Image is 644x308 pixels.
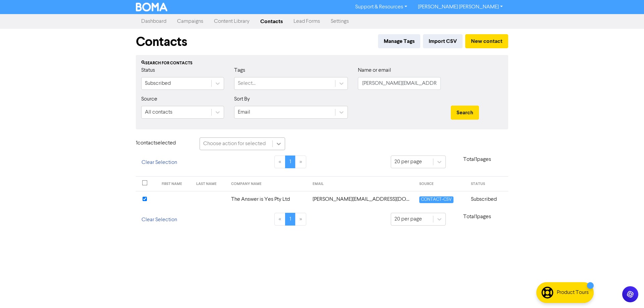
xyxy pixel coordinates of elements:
button: Clear Selection [136,156,183,170]
th: EMAIL [309,177,415,191]
td: corrina@answeryes.com.au [309,191,415,207]
a: [PERSON_NAME] [PERSON_NAME] [413,2,508,12]
p: Total 1 pages [446,156,508,164]
a: Page 1 is your current page [285,156,296,168]
label: Tags [234,66,245,74]
div: Select... [238,79,256,87]
button: Manage Tags [378,34,420,48]
th: STATUS [467,177,508,191]
div: Email [238,108,250,116]
div: Choose action for selected [203,140,266,148]
a: Settings [325,15,354,28]
th: LAST NAME [192,177,227,191]
div: Search for contacts [141,60,503,66]
th: FIRST NAME [158,177,193,191]
a: Content Library [209,15,255,28]
a: Dashboard [136,15,172,28]
label: Source [141,95,157,103]
span: CONTACT-CSV [419,196,453,203]
iframe: Chat Widget [610,276,644,308]
button: New contact [465,34,508,48]
button: Search [451,106,479,120]
div: 20 per page [394,158,422,166]
p: Total 1 pages [446,213,508,221]
label: Sort By [234,95,250,103]
h6: 1 contact selected [136,140,190,146]
th: SOURCE [415,177,467,191]
a: Campaigns [172,15,209,28]
a: Contacts [255,15,288,28]
h1: Contacts [136,34,187,50]
label: Status [141,66,155,74]
a: Page 1 is your current page [285,213,296,226]
label: Name or email [358,66,391,74]
button: Clear Selection [136,213,183,227]
div: 20 per page [394,215,422,223]
a: Support & Resources [350,2,413,12]
div: All contacts [145,108,172,116]
button: Import CSV [423,34,463,48]
a: Lead Forms [288,15,325,28]
td: Subscribed [467,191,508,207]
div: Subscribed [145,79,171,87]
img: BOMA Logo [136,3,167,11]
td: The Answer is Yes Pty Ltd [227,191,309,207]
th: COMPANY NAME [227,177,309,191]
